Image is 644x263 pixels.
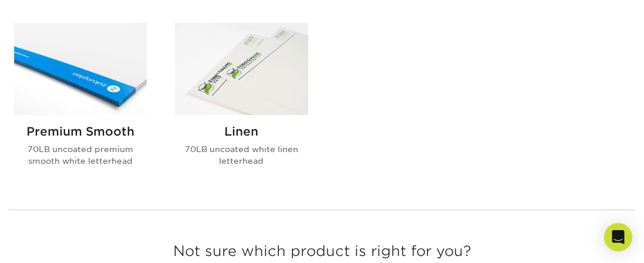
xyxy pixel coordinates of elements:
a: Linen Letterhead Linen 70LB uncoated white linen letterhead [175,23,308,186]
p: 70LB uncoated white linen letterhead [175,143,308,167]
img: Linen Letterhead [175,23,308,115]
div: Open Intercom Messenger [604,223,632,251]
img: Premium Smooth Letterhead [14,23,147,115]
h2: Premium Smooth [14,124,147,139]
p: 70LB uncoated premium smooth white letterhead [14,143,147,167]
h2: Linen [175,124,308,139]
a: Premium Smooth Letterhead Premium Smooth 70LB uncoated premium smooth white letterhead [14,23,147,186]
